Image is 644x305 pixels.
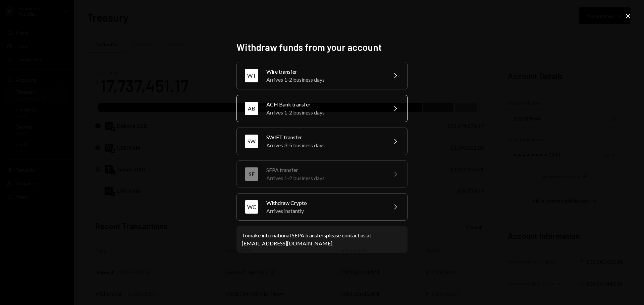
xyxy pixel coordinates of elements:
[242,240,332,247] a: [EMAIL_ADDRESS][DOMAIN_NAME]
[266,141,383,149] div: Arrives 3-5 business days
[236,193,408,221] button: WCWithdraw CryptoArrives instantly
[266,108,383,117] div: Arrives 1-2 business days
[236,62,408,89] button: WTWire transferArrives 1-2 business days
[236,41,408,54] h2: Withdraw funds from your account
[266,166,383,174] div: SEPA transfer
[245,69,258,82] div: WT
[245,167,258,181] div: SE
[245,200,258,214] div: WC
[266,174,383,182] div: Arrives 1-2 business days
[266,207,383,215] div: Arrives instantly
[245,102,258,115] div: AB
[266,68,383,76] div: Wire transfer
[266,199,383,207] div: Withdraw Crypto
[236,160,408,188] button: SESEPA transferArrives 1-2 business days
[242,231,402,247] div: To make international SEPA transfers please contact us at .
[236,128,408,155] button: SWSWIFT transferArrives 3-5 business days
[266,133,383,141] div: SWIFT transfer
[266,100,383,108] div: ACH Bank transfer
[266,76,383,84] div: Arrives 1-2 business days
[236,95,408,122] button: ABACH Bank transferArrives 1-2 business days
[245,135,258,148] div: SW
